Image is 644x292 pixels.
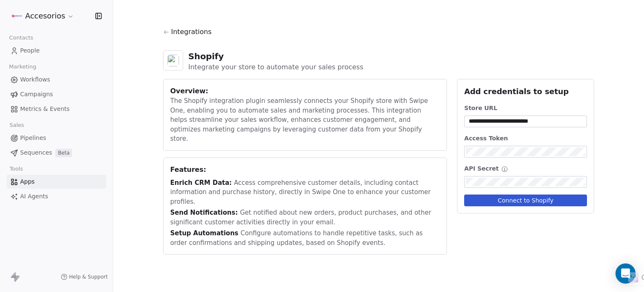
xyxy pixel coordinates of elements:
a: Help & Support [61,274,108,280]
a: AI Agents [7,189,106,203]
img: shopify.svg [167,55,179,66]
span: People [20,46,40,55]
span: Pipelines [20,134,46,142]
span: Apps [20,177,35,186]
div: Access comprehensive customer details, including contact information and purchase history, direct... [170,178,440,207]
div: Shopify [188,50,363,62]
a: Pipelines [7,131,106,145]
div: Domain Overview [32,50,75,55]
span: Accesorios [25,11,65,21]
img: Accesorios-AMZ-Logo.png [12,11,22,21]
a: Apps [7,175,106,189]
span: Marketing [5,61,40,73]
div: v 4.0.25 [23,13,41,20]
div: Get notified about new orders, product purchases, and other significant customer activities direc... [170,208,440,227]
div: Open Intercom Messenger [615,263,636,284]
div: The Shopify integration plugin seamlessly connects your Shopify store with Swipe One, enabling yo... [170,96,440,144]
a: Campaigns [7,87,106,101]
img: logo_orange.svg [13,13,20,20]
button: Connect to Shopify [464,195,587,206]
span: Setup Automations [170,229,241,237]
img: website_grey.svg [13,22,20,29]
img: tab_keywords_by_traffic_grey.svg [83,49,90,55]
span: Contacts [5,32,37,44]
div: Features: [170,165,440,175]
span: Metrics & Events [20,105,70,113]
a: Metrics & Events [7,102,106,116]
span: Campaigns [20,90,53,99]
span: Integrations [171,27,212,37]
span: Sequences [20,148,52,157]
span: Workflows [20,75,50,84]
div: Keywords by Traffic [93,50,141,55]
span: Tools [6,163,26,175]
div: API Secret [464,164,587,173]
a: Workflows [7,73,106,87]
div: Domain: [DOMAIN_NAME] [22,22,92,29]
span: Sales [6,119,28,132]
div: Add credentials to setup [464,86,587,97]
div: Store URL [464,104,587,112]
span: AI Agents [20,192,48,201]
a: Integrations [163,27,594,44]
div: Integrate your store to automate your sales process [188,62,363,72]
div: Configure automations to handle repetitive tasks, such as order confirmations and shipping update... [170,229,440,247]
img: tab_domain_overview_orange.svg [23,49,29,55]
span: Help & Support [69,274,108,280]
a: SequencesBeta [7,146,106,160]
span: Enrich CRM Data: [170,179,234,187]
button: Accesorios [10,9,76,23]
div: Access Token [464,134,587,142]
a: People [7,44,106,58]
span: Beta [55,149,72,157]
div: Overview: [170,86,440,96]
span: Send Notifications: [170,209,240,216]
